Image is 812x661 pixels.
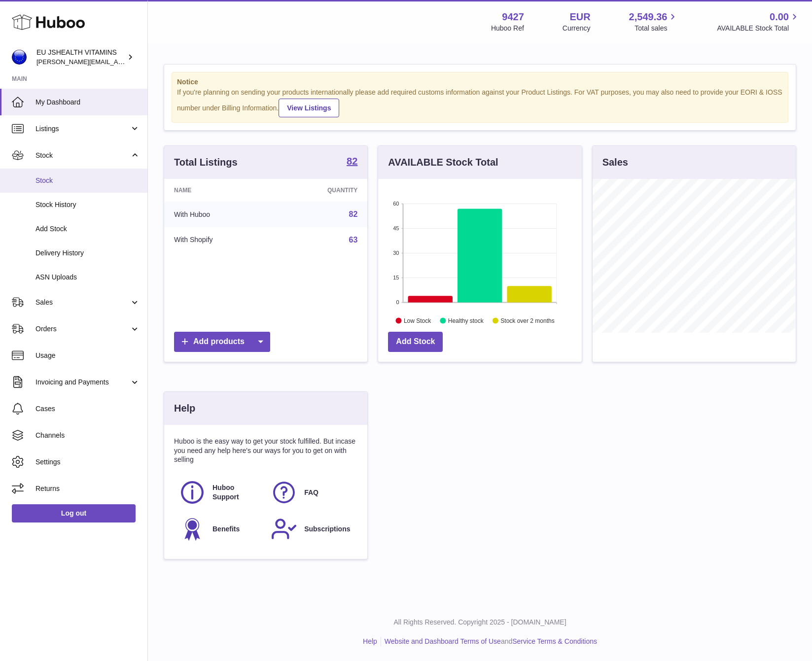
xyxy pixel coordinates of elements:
span: Stock [35,176,140,185]
text: Low Stock [404,317,431,324]
a: Help [363,637,377,645]
span: Orders [35,324,130,334]
div: EU JSHEALTH VITAMINS [36,48,125,67]
span: Cases [35,404,140,414]
text: 15 [393,275,399,280]
td: With Huboo [164,202,274,227]
div: Huboo Ref [491,24,524,33]
span: ASN Uploads [35,273,140,282]
div: If you're planning on sending your products internationally please add required customs informati... [177,88,783,117]
th: Name [164,179,274,202]
h3: AVAILABLE Stock Total [388,156,498,169]
a: 0.00 AVAILABLE Stock Total [717,10,800,33]
th: Quantity [274,179,367,202]
span: My Dashboard [35,98,140,107]
span: Subscriptions [304,524,350,534]
a: Subscriptions [271,516,353,542]
a: Service Terms & Conditions [512,637,597,645]
p: Huboo is the easy way to get your stock fulfilled. But incase you need any help here's our ways f... [174,437,357,465]
h3: Total Listings [174,156,238,169]
span: Listings [35,124,130,134]
a: 2,549.36 Total sales [629,10,679,33]
span: Invoicing and Payments [35,378,130,387]
a: View Listings [279,99,339,117]
a: Website and Dashboard Terms of Use [385,637,501,645]
span: Add Stock [35,224,140,234]
strong: EUR [569,10,590,24]
text: Stock over 2 months [501,317,555,324]
span: Benefits [212,524,240,534]
a: 82 [349,210,358,218]
span: [PERSON_NAME][EMAIL_ADDRESS][DOMAIN_NAME] [36,58,198,66]
span: FAQ [304,488,318,497]
text: 30 [393,250,399,256]
div: Currency [563,24,591,33]
a: 82 [347,156,357,168]
strong: 9427 [502,10,524,24]
span: 2,549.36 [629,10,668,24]
span: 0.00 [770,10,789,24]
text: 0 [396,299,399,305]
a: Log out [12,504,136,522]
a: Add products [174,332,270,352]
span: AVAILABLE Stock Total [717,24,800,33]
img: laura@jessicasepel.com [12,50,27,65]
strong: 82 [347,156,357,166]
a: Huboo Support [179,479,261,506]
a: 63 [349,236,358,244]
a: Add Stock [388,332,443,352]
td: With Shopify [164,227,274,253]
text: 60 [393,201,399,207]
span: Stock [35,151,130,160]
text: 45 [393,225,399,231]
span: Sales [35,298,130,307]
span: Stock History [35,200,140,209]
h3: Sales [602,156,628,169]
span: Total sales [635,24,678,33]
a: FAQ [271,479,353,506]
li: and [381,637,597,646]
span: Channels [35,431,140,440]
p: All Rights Reserved. Copyright 2025 - [DOMAIN_NAME] [156,618,804,627]
a: Benefits [179,516,261,542]
span: Huboo Support [212,483,260,502]
strong: Notice [177,77,783,87]
span: Settings [35,457,140,467]
span: Returns [35,484,140,493]
h3: Help [174,402,195,415]
span: Delivery History [35,248,140,258]
span: Usage [35,351,140,360]
text: Healthy stock [448,317,484,324]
